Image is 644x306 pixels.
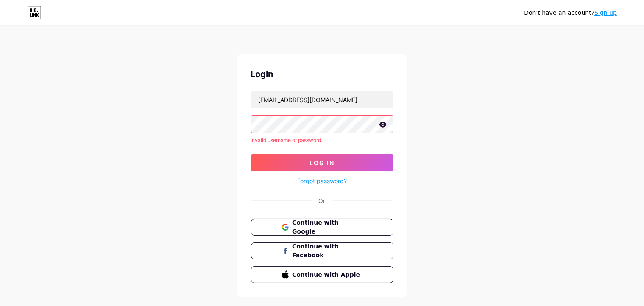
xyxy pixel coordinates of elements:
[524,8,617,17] div: Don't have an account?
[251,136,393,144] div: Invalid username or password.
[297,176,347,185] a: Forgot password?
[251,68,393,81] div: Login
[251,266,393,283] button: Continue with Apple
[319,196,326,205] div: Or
[594,9,617,16] a: Sign up
[251,242,393,259] button: Continue with Facebook
[292,270,362,279] span: Continue with Apple
[292,218,362,236] span: Continue with Google
[251,91,393,108] input: Username
[251,154,393,171] button: Log In
[292,242,362,260] span: Continue with Facebook
[251,219,393,236] button: Continue with Google
[309,159,335,167] span: Log In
